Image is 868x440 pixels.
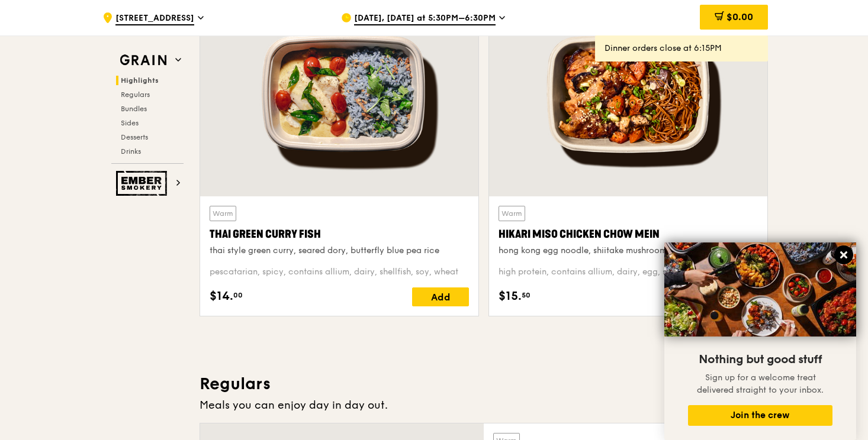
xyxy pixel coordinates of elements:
span: Sign up for a welcome treat delivered straight to your inbox. [697,373,824,395]
button: Close [834,245,853,264]
div: Dinner orders close at 6:15PM [605,43,758,54]
span: 50 [522,290,531,300]
div: Warm [499,206,525,221]
div: high protein, contains allium, dairy, egg, soy, wheat [499,266,758,278]
div: thai style green curry, seared dory, butterfly blue pea rice [210,245,469,257]
span: [STREET_ADDRESS] [115,12,194,25]
span: Bundles [121,105,147,113]
span: Drinks [121,147,141,156]
div: Meals you can enjoy day in day out. [200,397,768,413]
div: Hikari Miso Chicken Chow Mein [499,226,758,242]
span: $14. [210,287,233,305]
img: Ember Smokery web logo [116,171,171,196]
img: Grain web logo [116,50,171,71]
span: Highlights [121,76,159,85]
span: 00 [233,290,243,300]
button: Join the crew [688,405,832,426]
span: $15. [499,287,522,305]
span: Nothing but good stuff [699,352,822,367]
div: pescatarian, spicy, contains allium, dairy, shellfish, soy, wheat [210,266,469,278]
h3: Regulars [200,373,768,394]
span: Desserts [121,133,148,141]
div: Add [412,287,469,306]
span: Regulars [121,90,150,99]
div: Warm [210,206,236,221]
img: DSC07876-Edit02-Large.jpeg [664,242,856,337]
span: Sides [121,119,139,127]
div: hong kong egg noodle, shiitake mushroom, roasted carrot [499,245,758,257]
span: $0.00 [726,11,753,22]
span: [DATE], [DATE] at 5:30PM–6:30PM [354,12,496,25]
div: Thai Green Curry Fish [210,226,469,242]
